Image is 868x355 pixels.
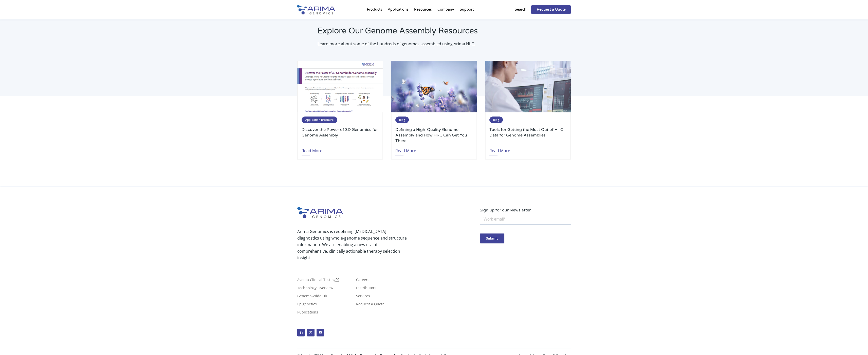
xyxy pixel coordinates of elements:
[297,310,318,316] a: Publications
[356,302,384,308] a: Request a Quote
[356,294,370,300] a: Services
[307,329,315,336] a: Follow on X
[297,207,343,218] img: Arima-Genomics-logo
[489,144,510,155] a: Read More
[297,61,383,112] img: Image-Discover-the-power-of-3D-genomics-for-genome-assembly-500x300.png
[297,294,328,300] a: Genome-Wide HiC
[297,5,335,14] img: Arima-Genomics-logo
[485,61,571,112] img: Epigenetics-3-500x300.jpg
[514,6,526,13] p: Search
[356,278,369,284] a: Careers
[395,116,409,123] span: Blog
[480,213,571,252] iframe: Form 0
[297,278,339,284] a: Aventa Clinical Testing
[395,127,472,144] a: Defining a High-Quality Genome Assembly and How Hi-C Can Get You There
[489,116,503,123] span: Blog
[356,286,376,292] a: Distributors
[531,5,571,14] a: Request a Quote
[302,116,337,123] span: Application Brochure
[302,144,322,155] a: Read More
[297,286,333,292] a: Technology Overview
[489,127,566,144] a: Tools for Getting the Most Out of Hi-C Data for Genome Assemblies
[302,127,379,144] a: Discover the Power of 3D Genomics for Genome Assembly
[391,61,477,112] img: Butterfly-image-500x300.jpg
[395,144,416,155] a: Read More
[297,228,407,261] p: Arima Genomics is redefining [MEDICAL_DATA] diagnostics using whole-genome sequence and structure...
[297,329,305,336] a: Follow on LinkedIn
[480,207,571,213] p: Sign up for our Newsletter
[297,302,317,308] a: Epigenetics
[317,329,324,336] a: Follow on Youtube
[318,25,499,41] h2: Explore Our Genome Assembly Resources
[318,41,499,47] p: Learn more about some of the hundreds of genomes assembled using Arima Hi-C.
